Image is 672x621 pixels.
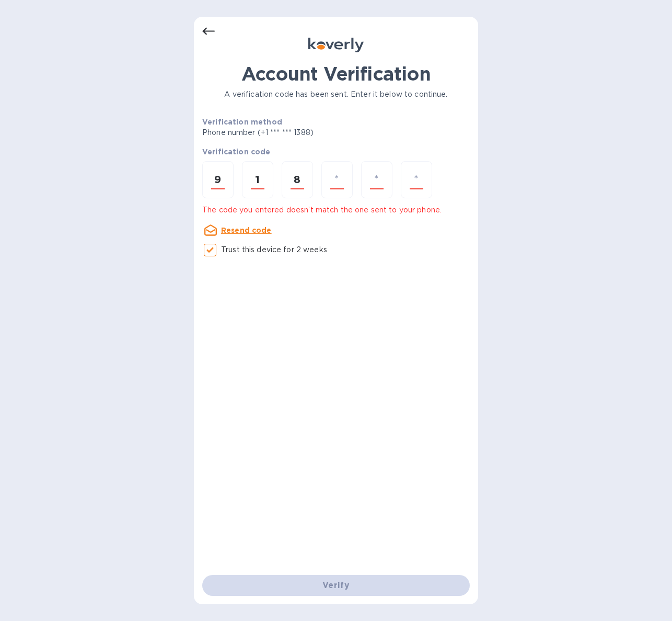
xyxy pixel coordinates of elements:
b: Verification method [202,118,282,126]
u: Resend code [221,226,272,234]
p: Trust this device for 2 weeks [221,244,327,255]
p: Verification code [202,146,470,157]
p: The code you entered doesn’t match the one sent to your phone. [202,205,470,216]
h1: Account Verification [202,63,470,85]
p: A verification code has been sent. Enter it below to continue. [202,89,470,100]
p: Phone number (+1 *** *** 1388) [202,127,393,138]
